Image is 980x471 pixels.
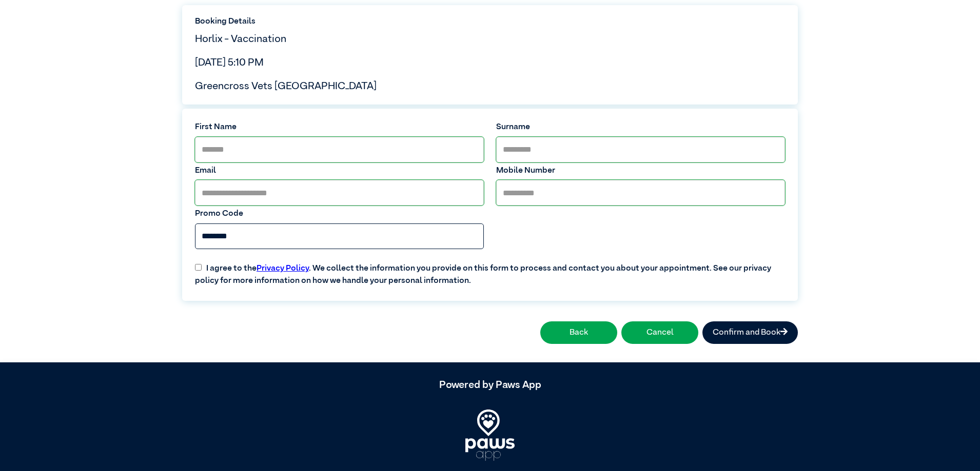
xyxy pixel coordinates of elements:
[195,264,202,271] input: I agree to thePrivacy Policy. We collect the information you provide on this form to process and ...
[496,165,785,177] label: Mobile Number
[195,208,484,220] label: Promo Code
[257,264,309,273] a: Privacy Policy
[195,15,785,28] label: Booking Details
[195,57,264,68] span: [DATE] 5:10 PM
[621,321,698,344] button: Cancel
[540,321,617,344] button: Back
[195,81,377,91] span: Greencross Vets [GEOGRAPHIC_DATA]
[195,121,484,133] label: First Name
[465,409,515,461] img: PawsApp
[496,121,785,133] label: Surname
[189,254,791,287] label: I agree to the . We collect the information you provide on this form to process and contact you a...
[182,379,798,391] h5: Powered by Paws App
[702,321,798,344] button: Confirm and Book
[195,165,484,177] label: Email
[195,34,286,44] span: Horlix - Vaccination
